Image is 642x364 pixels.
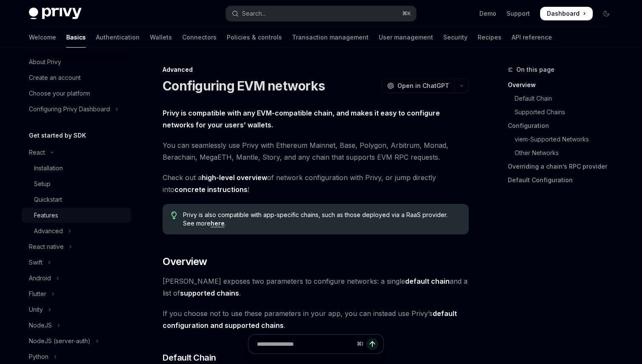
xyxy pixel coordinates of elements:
div: React [29,147,45,158]
a: Wallets [150,27,172,48]
div: Advanced [163,65,469,74]
span: On this page [516,65,555,75]
span: You can seamlessly use Privy with Ethereum Mainnet, Base, Polygon, Arbitrum, Monad, Berachain, Me... [163,139,469,163]
a: Default Chain [508,92,620,105]
a: concrete instructions [175,185,248,194]
div: React native [29,242,64,252]
span: If you choose not to use these parameters in your app, you can instead use Privy’s . [163,308,469,331]
div: Quickstart [34,195,62,205]
a: Basics [66,27,86,48]
a: Authentication [96,27,140,48]
a: supported chains [180,289,239,298]
a: Overview [508,78,620,92]
button: Send message [366,338,378,350]
a: Choose your platform [22,86,131,101]
div: Python [29,352,48,362]
div: Features [34,210,58,220]
input: Ask a question... [257,335,353,353]
button: Toggle React section [22,145,131,160]
div: Installation [34,163,63,173]
span: Dashboard [547,9,580,18]
a: Installation [22,161,131,176]
a: Quickstart [22,192,131,207]
a: high-level overview [202,173,267,182]
span: [PERSON_NAME] exposes two parameters to configure networks: a single and a list of . [163,275,469,299]
a: Welcome [29,27,56,48]
a: viem-Supported Networks [508,133,620,146]
div: Create an account [29,73,81,83]
span: Privy is also compatible with app-specific chains, such as those deployed via a RaaS provider. Se... [183,211,460,228]
a: Support [507,9,530,18]
a: Policies & controls [227,27,282,48]
a: API reference [512,27,552,48]
button: Toggle Unity section [22,302,131,317]
strong: default chain [405,277,450,285]
button: Toggle Flutter section [22,286,131,302]
div: Choose your platform [29,88,90,99]
span: Overview [163,255,207,268]
h1: Configuring EVM networks [163,78,325,93]
button: Toggle Android section [22,271,131,286]
svg: Tip [171,212,177,219]
a: Other Networks [508,146,620,160]
div: NodeJS (server-auth) [29,336,90,346]
img: dark logo [29,8,82,20]
button: Toggle dark mode [600,7,613,20]
button: Open in ChatGPT [382,79,454,93]
div: Unity [29,305,43,315]
strong: supported chains [180,289,239,297]
button: Toggle Swift section [22,255,131,270]
div: NodeJS [29,320,52,330]
div: Search... [242,8,266,19]
a: default chain [405,277,450,286]
a: Recipes [478,27,501,48]
a: Supported Chains [508,105,620,119]
div: Advanced [34,226,63,236]
a: Default Configuration [508,173,620,187]
a: Overriding a chain’s RPC provider [508,160,620,173]
a: Demo [479,9,496,18]
div: Flutter [29,289,46,299]
strong: Privy is compatible with any EVM-compatible chain, and makes it easy to configure networks for yo... [163,109,440,129]
div: Swift [29,257,42,268]
div: About Privy [29,57,61,67]
button: Toggle Configuring Privy Dashboard section [22,102,131,117]
h5: Get started by SDK [29,130,86,141]
a: Create an account [22,70,131,85]
a: Dashboard [540,7,593,20]
div: Android [29,273,51,283]
a: User management [379,27,433,48]
a: Features [22,208,131,223]
span: ⌘ K [402,10,411,17]
button: Open search [226,6,416,21]
button: Toggle NodeJS (server-auth) section [22,333,131,349]
a: Security [443,27,467,48]
a: Transaction management [292,27,369,48]
button: Toggle NodeJS section [22,318,131,333]
div: Configuring Privy Dashboard [29,104,110,114]
a: About Privy [22,54,131,70]
a: Configuration [508,119,620,133]
a: Setup [22,176,131,192]
button: Toggle React native section [22,239,131,254]
div: Setup [34,179,51,189]
button: Toggle Advanced section [22,223,131,239]
a: here [211,220,225,227]
span: Open in ChatGPT [397,82,449,90]
span: Check out a of network configuration with Privy, or jump directly into ! [163,172,469,195]
a: Connectors [182,27,217,48]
